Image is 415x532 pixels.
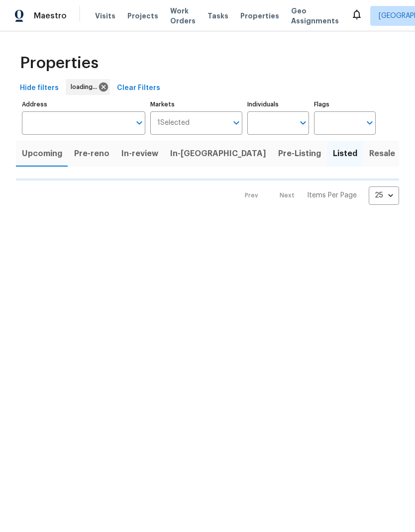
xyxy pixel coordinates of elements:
button: Clear Filters [113,79,164,97]
span: Upcoming [22,147,62,161]
span: Geo Assignments [291,6,339,26]
div: loading... [66,79,110,95]
span: Clear Filters [117,82,160,94]
span: Properties [240,11,279,21]
span: In-[GEOGRAPHIC_DATA] [170,147,266,161]
span: loading... [71,82,101,92]
span: Hide filters [20,82,59,94]
label: Address [22,101,145,107]
button: Open [229,116,243,130]
label: Individuals [247,101,309,107]
span: Visits [95,11,115,21]
label: Markets [150,101,243,107]
button: Open [296,116,310,130]
button: Open [132,116,146,130]
span: Resale [369,147,395,161]
span: Properties [20,58,99,68]
button: Hide filters [16,79,63,97]
p: Items Per Page [307,190,357,200]
span: Tasks [207,12,228,19]
button: Open [363,116,377,130]
span: 1 Selected [157,119,190,127]
span: Listed [333,147,357,161]
span: Pre-reno [74,147,109,161]
span: Work Orders [170,6,196,26]
span: In-review [121,147,158,161]
nav: Pagination Navigation [235,186,399,205]
label: Flags [314,101,376,107]
span: Projects [127,11,158,21]
span: Pre-Listing [278,147,321,161]
div: 25 [369,182,399,208]
span: Maestro [34,11,67,21]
